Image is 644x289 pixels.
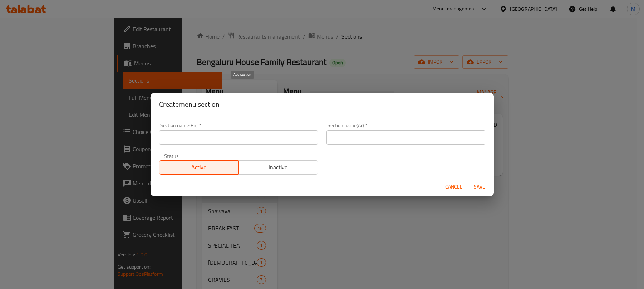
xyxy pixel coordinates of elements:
span: Active [162,162,236,173]
button: Active [159,160,239,175]
button: Cancel [442,180,465,194]
h2: Create menu section [159,99,485,110]
button: Inactive [238,160,318,175]
button: Save [468,180,491,194]
span: Save [471,183,488,191]
span: Inactive [241,162,315,173]
input: Please enter section name(en) [159,130,318,145]
span: Cancel [445,183,462,191]
input: Please enter section name(ar) [326,130,485,145]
